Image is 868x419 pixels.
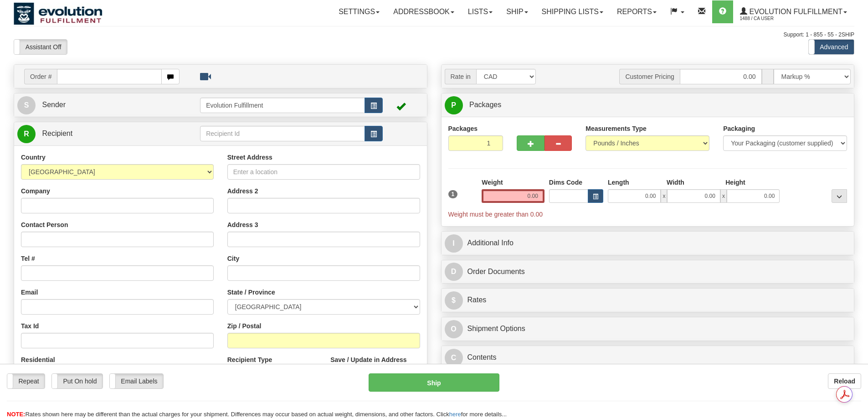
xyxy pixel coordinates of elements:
label: Packages [448,124,478,133]
span: S [17,96,36,114]
input: Sender Id [200,98,365,113]
a: Addressbook [386,0,461,23]
label: Company [21,186,50,196]
a: CContents [445,348,851,367]
a: P Packages [445,96,851,114]
span: 1 [448,190,458,198]
span: NOTE: [7,411,25,418]
label: Contact Person [21,220,68,229]
a: Reports [610,0,663,23]
a: OShipment Options [445,320,851,338]
label: Put On hold [52,374,103,388]
span: R [17,125,36,143]
span: Rate in [445,69,476,84]
label: Advanced [809,40,854,54]
a: DOrder Documents [445,263,851,281]
label: Address 2 [227,186,258,196]
span: C [445,349,463,367]
iframe: chat widget [847,163,867,256]
label: Height [725,178,745,187]
span: Evolution Fulfillment [747,8,842,16]
a: Ship [499,0,534,23]
div: Support: 1 - 855 - 55 - 2SHIP [14,31,854,39]
a: Shipping lists [535,0,610,23]
span: I [445,234,463,253]
span: 1488 / CA User [740,14,808,23]
label: Save / Update in Address Book [330,355,420,373]
span: Packages [469,101,501,109]
button: Ship [369,373,499,392]
span: D [445,263,463,281]
label: Width [667,178,684,187]
span: O [445,320,463,338]
label: Address 3 [227,220,258,229]
label: Tax Id [21,321,39,331]
label: Dims Code [549,178,582,187]
div: ... [832,189,847,203]
label: Residential [21,355,55,364]
input: Enter a location [227,164,420,180]
label: Length [608,178,629,187]
label: State / Province [227,288,275,297]
span: Weight must be greater than 0.00 [448,211,543,218]
label: Recipient Type [227,355,272,364]
a: Lists [461,0,499,23]
img: logo1488.jpg [14,2,103,25]
label: Street Address [227,153,272,162]
label: Zip / Postal [227,321,262,331]
span: Order # [24,69,57,84]
label: City [227,254,239,263]
a: S Sender [17,96,200,114]
label: Measurements Type [586,124,647,133]
a: here [449,411,461,418]
label: Tel # [21,254,35,263]
a: IAdditional Info [445,234,851,253]
a: R Recipient [17,124,180,143]
span: Recipient [42,129,72,137]
label: Repeat [7,374,45,388]
a: Evolution Fulfillment 1488 / CA User [733,0,854,23]
button: Reload [828,373,861,389]
label: Assistant Off [14,40,67,54]
label: Country [21,153,46,162]
label: Email [21,288,38,297]
label: Email Labels [110,374,163,388]
label: Weight [482,178,503,187]
span: Sender [42,101,66,109]
input: Recipient Id [200,126,365,141]
span: $ [445,291,463,310]
span: P [445,96,463,114]
span: x [720,189,727,203]
span: x [661,189,667,203]
label: Packaging [723,124,755,133]
a: $Rates [445,291,851,310]
b: Reload [834,378,855,385]
span: Customer Pricing [619,69,679,84]
a: Settings [332,0,386,23]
